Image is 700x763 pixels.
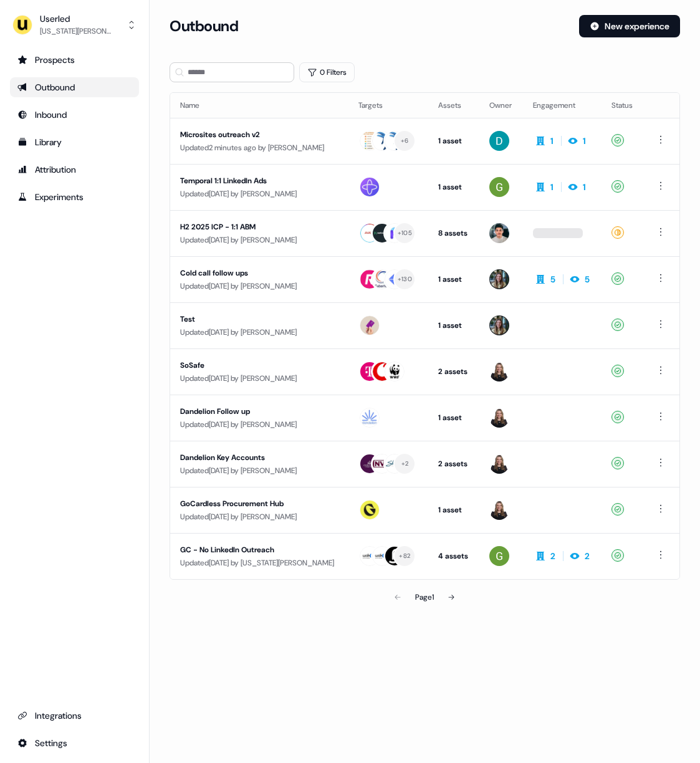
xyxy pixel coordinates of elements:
div: Cold call follow ups [180,267,338,279]
div: Updated [DATE] by [PERSON_NAME] [180,418,338,431]
div: Updated [DATE] by [PERSON_NAME] [180,511,338,523]
a: Go to integrations [10,733,139,753]
div: + 6 [401,135,409,146]
div: 1 asset [438,181,469,193]
div: 8 assets [438,227,469,239]
div: 2 assets [438,365,469,378]
a: Go to experiments [10,187,139,207]
div: Updated 2 minutes ago by [PERSON_NAME] [180,142,338,154]
div: 1 [583,135,586,147]
div: Updated [DATE] by [PERSON_NAME] [180,188,338,200]
th: Name [170,93,348,118]
div: + 2 [401,458,409,469]
div: Library [17,136,132,148]
div: 1 asset [438,411,469,424]
img: David [489,131,509,151]
div: Outbound [17,81,132,94]
div: Integrations [17,709,132,722]
button: Userled[US_STATE][PERSON_NAME] [10,10,139,40]
a: Go to integrations [10,706,139,726]
div: Updated [DATE] by [PERSON_NAME] [180,464,338,477]
div: 1 asset [438,319,469,332]
div: Inbound [17,108,132,121]
img: Geneviève [489,500,509,520]
div: 1 asset [438,504,469,516]
button: 0 Filters [299,62,355,82]
div: Dandelion Follow up [180,405,338,418]
img: Georgia [489,177,509,197]
th: Assets [428,93,479,118]
div: 1 asset [438,135,469,147]
a: Go to prospects [10,50,139,70]
div: Updated [DATE] by [PERSON_NAME] [180,280,338,292]
div: 1 [583,181,586,193]
img: Georgia [489,546,509,566]
div: 5 [550,273,555,286]
div: SoSafe [180,359,338,372]
div: GC - No LinkedIn Outreach [180,544,338,556]
div: Test [180,313,338,325]
img: Geneviève [489,362,509,381]
h3: Outbound [170,17,238,36]
div: Page 1 [415,591,434,603]
div: H2 2025 ICP - 1:1 ABM [180,221,338,233]
a: Go to outbound experience [10,77,139,97]
img: Geneviève [489,408,509,428]
img: Geneviève [489,454,509,474]
div: Attribution [17,163,132,176]
div: Temporal 1:1 LinkedIn Ads [180,175,338,187]
div: 2 assets [438,458,469,470]
div: Userled [40,12,115,25]
div: [US_STATE][PERSON_NAME] [40,25,115,37]
a: Go to Inbound [10,105,139,125]
div: Dandelion Key Accounts [180,451,338,464]
th: Status [602,93,644,118]
div: 5 [585,273,590,286]
div: Updated [DATE] by [PERSON_NAME] [180,326,338,338]
div: + 82 [399,550,410,562]
div: Prospects [17,54,132,66]
th: Engagement [523,93,602,118]
div: 1 [550,135,554,147]
img: Charlotte [489,269,509,289]
div: Updated [DATE] by [PERSON_NAME] [180,372,338,385]
div: Settings [17,737,132,749]
div: Updated [DATE] by [US_STATE][PERSON_NAME] [180,557,338,569]
div: GoCardless Procurement Hub [180,497,338,510]
a: Go to templates [10,132,139,152]
div: Microsites outreach v2 [180,128,338,141]
a: Go to attribution [10,160,139,180]
th: Owner [479,93,523,118]
div: 4 assets [438,550,469,562]
div: + 105 [398,228,412,239]
th: Targets [348,93,428,118]
div: Experiments [17,191,132,203]
div: 2 [585,550,590,562]
div: 1 asset [438,273,469,286]
div: 2 [550,550,555,562]
div: Updated [DATE] by [PERSON_NAME] [180,234,338,246]
div: 1 [550,181,554,193]
button: New experience [579,15,680,37]
img: Charlotte [489,315,509,335]
img: Vincent [489,223,509,243]
div: + 130 [398,274,412,285]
